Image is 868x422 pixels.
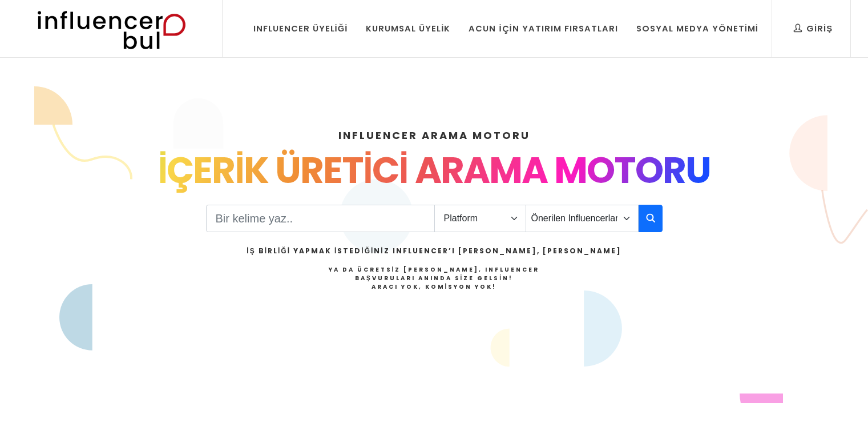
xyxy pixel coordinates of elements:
[206,205,435,232] input: Search
[64,143,804,198] div: İÇERİK ÜRETİCİ ARAMA MOTORU
[372,282,497,291] strong: Aracı Yok, Komisyon Yok!
[64,128,804,143] h4: INFLUENCER ARAMA MOTORU
[469,22,617,35] div: Acun İçin Yatırım Fırsatları
[253,22,348,35] div: Influencer Üyeliği
[247,265,621,291] h4: Ya da Ücretsiz [PERSON_NAME], Influencer Başvuruları Anında Size Gelsin!
[636,22,758,35] div: Sosyal Medya Yönetimi
[247,246,621,256] h2: İş Birliği Yapmak İstediğiniz Influencer’ı [PERSON_NAME], [PERSON_NAME]
[366,22,450,35] div: Kurumsal Üyelik
[794,22,833,35] div: Giriş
